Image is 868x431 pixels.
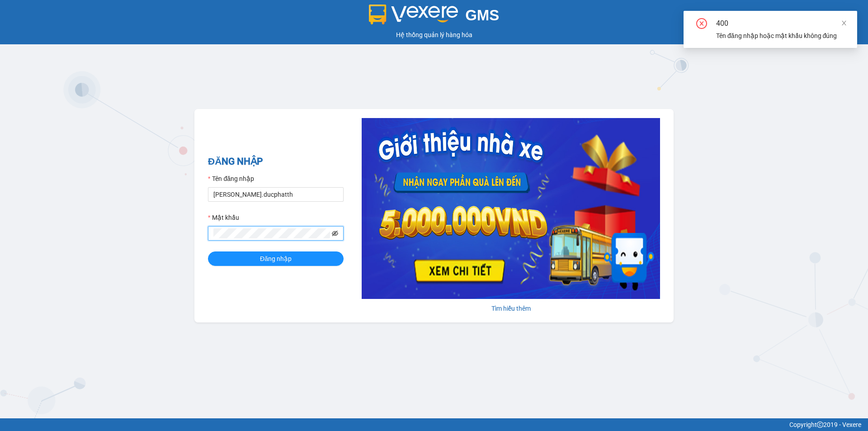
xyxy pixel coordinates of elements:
[817,422,823,428] span: copyright
[841,20,847,26] span: close
[208,174,254,184] label: Tên đăng nhập
[208,251,344,266] button: Đăng nhập
[213,228,330,238] input: Mật khẩu
[716,18,846,29] div: 400
[260,254,292,264] span: Đăng nhập
[332,230,338,237] span: eye-invisible
[362,303,660,313] div: Tìm hiểu thêm
[7,420,861,430] div: Copyright 2019 - Vexere
[208,154,344,169] h2: ĐĂNG NHẬP
[2,30,866,40] div: Hệ thống quản lý hàng hóa
[369,14,500,21] a: GMS
[696,18,707,31] span: close-circle
[369,5,458,24] img: logo 2
[208,187,344,202] input: Tên đăng nhập
[716,31,846,41] div: Tên đăng nhập hoặc mật khẩu không đúng
[465,7,499,24] span: GMS
[362,118,660,299] img: banner-0
[208,213,239,223] label: Mật khẩu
